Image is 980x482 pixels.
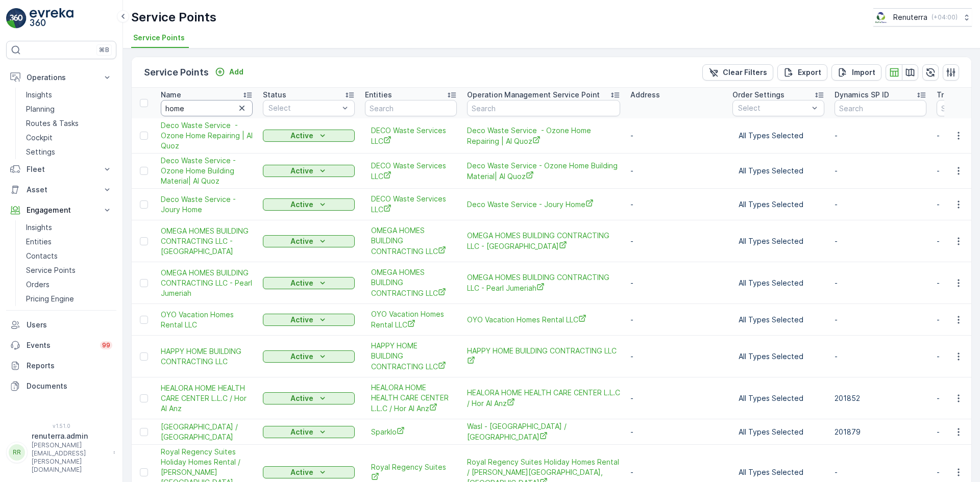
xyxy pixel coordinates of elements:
[290,467,313,477] p: Active
[27,205,96,215] p: Engagement
[140,167,148,175] div: Toggle Row Selected
[932,13,958,21] p: ( +04:00 )
[371,267,451,298] a: OMEGA HOMES BUILDING CONTRACTING LLC
[102,341,110,349] p: 99
[835,278,926,288] p: -
[26,237,52,247] p: Entities
[835,90,889,100] p: Dynamics SP ID
[26,294,74,304] p: Pricing Engine
[144,65,209,80] p: Service Points
[140,200,148,209] div: Toggle Row Selected
[873,12,889,23] img: Screenshot_2024-07-26_at_13.33.01.png
[371,125,451,146] a: DECO Waste Services LLC
[835,236,926,246] p: -
[26,133,53,143] p: Cockpit
[268,103,339,113] p: Select
[738,103,808,113] p: Select
[371,426,451,437] a: Sparklo
[161,156,253,186] a: Deco Waste Service - Ozone Home Building Material| Al Quoz
[22,145,116,159] a: Settings
[263,314,355,326] button: Active
[161,310,253,330] a: OYO Vacation Homes Rental LLC
[371,341,451,372] span: HAPPY HOME BUILDING CONTRACTING LLC
[26,251,58,261] p: Contacts
[6,423,116,429] span: v 1.51.0
[263,350,355,363] button: Active
[739,467,818,477] p: All Types Selected
[625,220,727,262] td: -
[290,199,313,210] p: Active
[467,231,620,251] a: OMEGA HOMES BUILDING CONTRACTING LLC - Dubai Hills
[371,161,451,182] a: DECO Waste Services LLC
[22,88,116,102] a: Insights
[140,468,148,476] div: Toggle Row Selected
[263,90,286,100] p: Status
[739,236,818,246] p: All Types Selected
[26,265,76,275] p: Service Points
[161,120,253,151] a: Deco Waste Service - Ozone Home Repairing | Al Quoz
[6,431,116,474] button: RRrenuterra.admin[PERSON_NAME][EMAIL_ADDRESS][PERSON_NAME][DOMAIN_NAME]
[290,393,313,403] p: Active
[263,466,355,478] button: Active
[6,376,116,396] a: Documents
[835,427,926,437] p: 201879
[798,67,821,78] p: Export
[161,346,253,367] a: HAPPY HOME BUILDING CONTRACTING LLC
[27,185,96,195] p: Asset
[140,352,148,361] div: Toggle Row Selected
[32,441,108,474] p: [PERSON_NAME][EMAIL_ADDRESS][PERSON_NAME][DOMAIN_NAME]
[290,131,313,141] p: Active
[9,444,25,461] div: RR
[161,383,253,414] a: HEALORA HOME HEALTH CARE CENTER L.L.C / Hor Al Anz
[371,225,451,257] a: OMEGA HOMES BUILDING CONTRACTING LLC
[290,236,313,246] p: Active
[161,268,253,298] span: OMEGA HOMES BUILDING CONTRACTING LLC - Pearl Jumeriah
[263,426,355,438] button: Active
[27,164,96,174] p: Fleet
[467,125,620,146] span: Deco Waste Service - Ozone Home Repairing | Al Quoz
[290,351,313,362] p: Active
[467,199,620,210] a: Deco Waste Service - Joury Home
[739,278,818,288] p: All Types Selected
[777,64,827,81] button: Export
[22,116,116,131] a: Routes & Tasks
[27,361,112,371] p: Reports
[723,67,767,78] p: Clear Filters
[739,199,818,210] p: All Types Selected
[873,8,972,27] button: Renuterra(+04:00)
[467,421,620,442] span: Wasl - [GEOGRAPHIC_DATA] / [GEOGRAPHIC_DATA]
[161,226,253,257] a: OMEGA HOMES BUILDING CONTRACTING LLC - Dubai Hills
[371,309,451,330] a: OYO Vacation Homes Rental LLC
[6,335,116,356] a: Events99
[702,64,773,81] button: Clear Filters
[26,90,52,100] p: Insights
[263,235,355,247] button: Active
[625,377,727,419] td: -
[739,131,818,141] p: All Types Selected
[211,66,248,78] button: Add
[140,132,148,140] div: Toggle Row Selected
[371,194,451,215] a: DECO Waste Services LLC
[835,467,926,477] p: -
[6,200,116,220] button: Engagement
[739,351,818,362] p: All Types Selected
[161,100,253,116] input: Search
[290,427,313,437] p: Active
[161,422,253,442] span: [GEOGRAPHIC_DATA] / [GEOGRAPHIC_DATA]
[99,46,109,54] p: ⌘B
[467,272,620,293] span: OMEGA HOMES BUILDING CONTRACTING LLC - Pearl Jumeriah
[371,383,451,414] a: HEALORA HOME HEALTH CARE CENTER L.L.C / Hor Al Anz
[131,9,216,26] p: Service Points
[22,102,116,116] a: Planning
[467,346,620,367] span: HAPPY HOME BUILDING CONTRACTING LLC
[467,90,600,100] p: Operation Management Service Point
[835,166,926,176] p: -
[161,422,253,442] a: Gardenia Townhomes Community center / Furjan
[22,263,116,277] a: Service Points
